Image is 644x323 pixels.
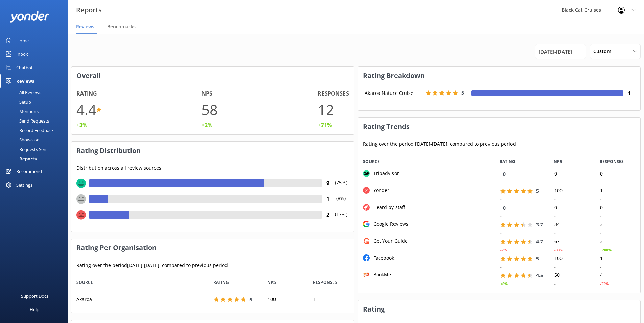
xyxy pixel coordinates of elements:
[370,254,394,262] div: Facebook
[201,98,218,121] h1: 58
[500,264,501,270] div: -
[595,187,641,195] div: 1
[363,140,636,148] p: Rating over the period [DATE] - [DATE] , compared to previous period
[76,262,349,269] p: Rating over the period [DATE] - [DATE] , compared to previous period
[595,237,641,246] div: 3
[4,154,37,163] div: Reports
[554,213,555,219] div: -
[370,220,408,228] div: Google Reviews
[76,89,97,98] h4: Rating
[370,170,399,177] div: Tripadvisor
[201,121,212,130] div: +2%
[370,187,389,194] div: Yonder
[4,126,54,135] div: Record Feedback
[461,89,464,96] span: 5
[370,237,408,245] div: Get Your Guide
[4,135,68,144] a: Showcase
[16,74,34,88] div: Reviews
[536,238,543,245] span: 4.7
[600,158,624,165] span: RESPONSES
[76,23,94,30] span: Reviews
[503,171,505,177] span: 0
[4,126,68,135] a: Record Feedback
[500,281,507,287] div: +8%
[554,264,555,270] div: -
[549,254,595,263] div: 100
[322,195,334,204] h4: 1
[16,178,32,192] div: Settings
[4,107,39,116] div: Mentions
[213,279,229,286] span: RATING
[30,303,39,316] div: Help
[71,291,209,308] div: Akaroa
[536,255,539,262] span: 5
[370,271,391,278] div: BookMe
[595,271,641,279] div: 4
[10,11,49,22] img: yonder-white-logo.png
[358,300,641,318] h3: Rating
[71,67,354,84] h3: Overall
[595,170,641,178] div: 0
[318,98,334,121] h1: 12
[76,5,102,16] h3: Reports
[76,279,93,286] span: Source
[554,247,563,253] div: -33%
[595,254,641,263] div: 1
[334,195,349,211] p: (8%)
[549,170,595,178] div: 0
[549,187,595,195] div: 100
[4,88,68,97] a: All Reviews
[16,165,42,178] div: Recommend
[595,220,641,229] div: 3
[4,144,68,154] a: Requests Sent
[16,61,33,74] div: Chatbot
[334,211,349,226] p: (17%)
[554,196,555,203] div: -
[71,239,354,257] h3: Rating Per Organisation
[318,121,332,130] div: +71%
[4,154,68,163] a: Reports
[593,48,615,55] span: Custom
[318,89,349,98] h4: Responses
[4,116,49,126] div: Send Requests
[249,296,252,303] span: 5
[313,279,337,286] span: RESPONSES
[595,204,641,212] div: 0
[600,281,609,287] div: -33%
[16,34,29,47] div: Home
[554,180,555,186] div: -
[71,142,354,159] h3: Rating Distribution
[76,164,349,172] p: Distribution across all review sources
[201,89,212,98] h4: NPS
[21,289,48,303] div: Support Docs
[16,47,28,61] div: Inbox
[600,230,601,236] div: -
[322,211,334,219] h4: 2
[4,88,41,97] div: All Reviews
[549,271,595,279] div: 50
[370,204,405,211] div: Heard by staff
[536,272,543,278] span: 4.5
[334,179,349,195] p: (75%)
[600,196,601,203] div: -
[600,247,612,253] div: +200%
[554,230,555,236] div: -
[500,230,501,236] div: -
[554,281,555,287] div: -
[500,180,501,186] div: -
[500,213,501,219] div: -
[322,179,334,188] h4: 9
[623,89,635,97] h4: 1
[308,291,354,308] div: 1
[500,196,501,203] div: -
[4,107,68,116] a: Mentions
[554,158,562,165] span: NPS
[500,247,507,253] div: -7%
[358,67,641,84] h3: Rating Breakdown
[549,237,595,246] div: 67
[536,188,539,194] span: 5
[358,170,641,288] div: grid
[107,23,136,30] span: Benchmarks
[600,264,601,270] div: -
[600,180,601,186] div: -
